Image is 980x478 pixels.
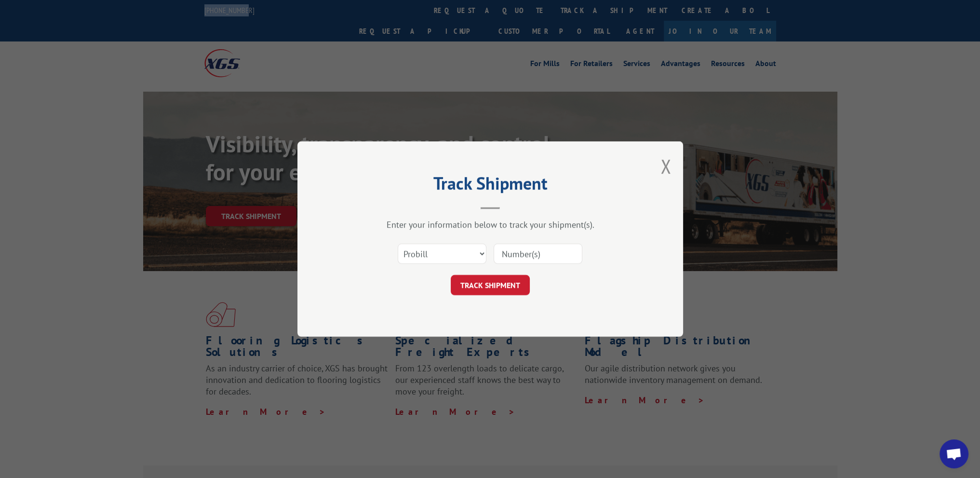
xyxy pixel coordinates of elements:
[660,153,671,179] button: Close modal
[940,439,968,468] div: Open chat
[494,244,582,264] input: Number(s)
[451,275,530,295] button: TRACK SHIPMENT
[346,177,635,195] h2: Track Shipment
[346,219,635,230] div: Enter your information below to track your shipment(s).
